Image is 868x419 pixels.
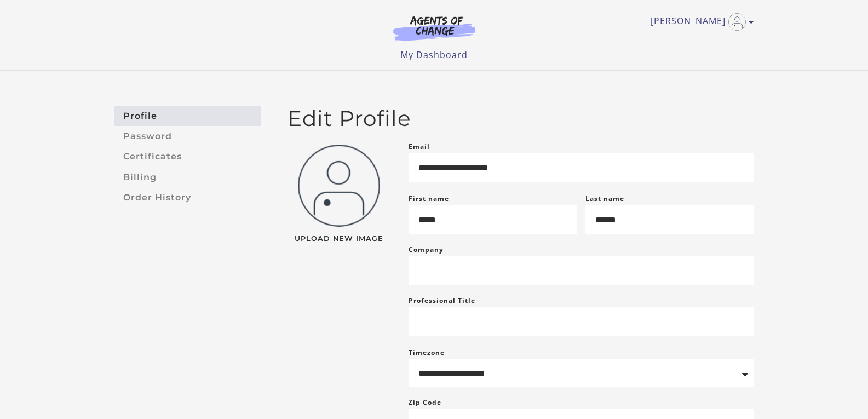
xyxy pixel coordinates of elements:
[409,348,445,357] label: Timezone
[114,167,261,187] a: Billing
[114,126,261,146] a: Password
[114,147,261,167] a: Certificates
[114,187,261,208] a: Order History
[651,13,749,31] a: Toggle menu
[382,15,487,41] img: Agents of Change Logo
[114,106,261,126] a: Profile
[585,194,624,203] label: Last name
[409,194,449,203] label: First name
[400,49,468,61] a: My Dashboard
[409,294,475,307] label: Professional Title
[409,140,430,153] label: Email
[409,243,444,256] label: Company
[288,106,754,131] h2: Edit Profile
[409,396,441,409] label: Zip Code
[288,236,391,243] span: Upload New Image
